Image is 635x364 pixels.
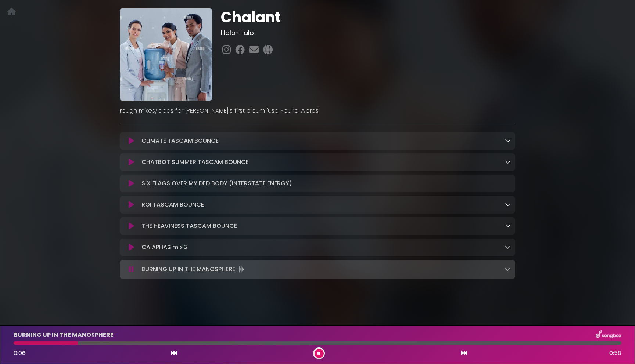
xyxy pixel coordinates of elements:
p: CLIMATE TASCAM BOUNCE [141,136,219,145]
p: CAIAPHAS mix 2 [141,243,188,252]
p: ROI TASCAM BOUNCE [141,200,204,209]
p: SIX FLAGS OVER MY DED BODY (INTERSTATE ENERGY) [141,179,292,188]
p: CHATBOT SUMMER TASCAM BOUNCE [141,158,249,167]
h1: Chalant [221,8,515,26]
p: rough mixes/ideas for [PERSON_NAME]'s first album 'Use You're Words" [120,106,515,115]
p: THE HEAVINESS TASCAM BOUNCE [141,222,237,230]
p: BURNING UP IN THE MANOSPHERE [141,264,245,274]
img: waveform4.gif [235,264,245,274]
img: zPndV8U9TGGYO0I7mYQG [120,8,212,101]
h3: Halo-Halo [221,29,515,37]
